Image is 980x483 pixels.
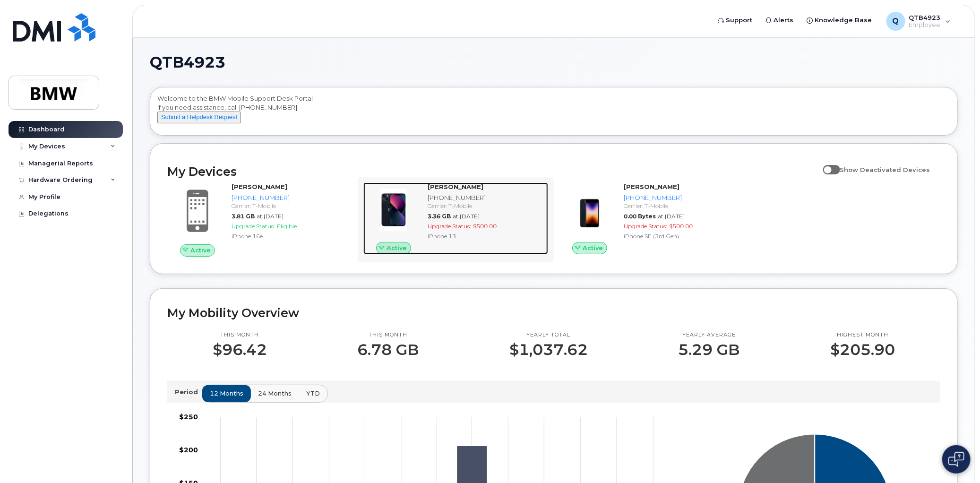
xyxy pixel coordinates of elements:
[428,213,451,220] span: 3.36 GB
[830,341,895,358] p: $205.90
[213,331,267,339] p: This month
[669,223,693,230] span: $500.00
[357,331,419,339] p: This month
[509,331,588,339] p: Yearly total
[624,213,656,220] span: 0.00 Bytes
[175,388,202,397] p: Period
[830,331,895,339] p: Highest month
[509,341,588,358] p: $1,037.62
[232,193,348,202] div: [PHONE_NUMBER]
[157,113,241,121] a: Submit a Helpdesk Request
[157,94,950,132] div: Welcome to the BMW Mobile Support Desk Portal If you need assistance, call [PHONE_NUMBER].
[658,213,685,220] span: at [DATE]
[567,187,612,233] img: image20231002-3703462-1angbar.jpeg
[624,183,679,190] strong: [PERSON_NAME]
[190,246,211,255] span: Active
[428,202,544,210] div: Carrier: T-Mobile
[363,182,548,254] a: Active[PERSON_NAME][PHONE_NUMBER]Carrier: T-Mobile3.36 GBat [DATE]Upgrade Status:$500.00iPhone 13
[357,341,419,358] p: 6.78 GB
[167,182,352,256] a: Active[PERSON_NAME][PHONE_NUMBER]Carrier: T-Mobile3.81 GBat [DATE]Upgrade Status:EligibleiPhone 16e
[428,232,544,240] div: iPhone 13
[257,213,284,220] span: at [DATE]
[387,243,407,252] span: Active
[157,112,241,123] button: Submit a Helpdesk Request
[179,446,198,454] tspan: $200
[679,341,740,358] p: 5.29 GB
[232,223,275,230] span: Upgrade Status:
[473,223,497,230] span: $500.00
[371,187,416,233] img: image20231002-3703462-1ig824h.jpeg
[277,223,297,230] span: Eligible
[948,452,964,467] img: Open chat
[232,232,348,240] div: iPhone 16e
[624,202,740,210] div: Carrier: T-Mobile
[150,55,225,69] span: QTB4923
[583,243,603,252] span: Active
[624,223,667,230] span: Upgrade Status:
[306,389,320,398] span: YTD
[428,193,544,202] div: [PHONE_NUMBER]
[428,183,483,190] strong: [PERSON_NAME]
[840,166,930,173] span: Show Deactivated Devices
[453,213,480,220] span: at [DATE]
[428,223,471,230] span: Upgrade Status:
[179,413,198,421] tspan: $250
[232,183,287,190] strong: [PERSON_NAME]
[679,331,740,339] p: Yearly average
[232,202,348,210] div: Carrier: T-Mobile
[624,193,740,202] div: [PHONE_NUMBER]
[258,389,292,398] span: 24 months
[624,232,740,240] div: iPhone SE (3rd Gen)
[213,341,267,358] p: $96.42
[167,164,818,179] h2: My Devices
[232,213,255,220] span: 3.81 GB
[167,306,940,320] h2: My Mobility Overview
[823,161,831,168] input: Show Deactivated Devices
[559,182,744,254] a: Active[PERSON_NAME][PHONE_NUMBER]Carrier: T-Mobile0.00 Bytesat [DATE]Upgrade Status:$500.00iPhone...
